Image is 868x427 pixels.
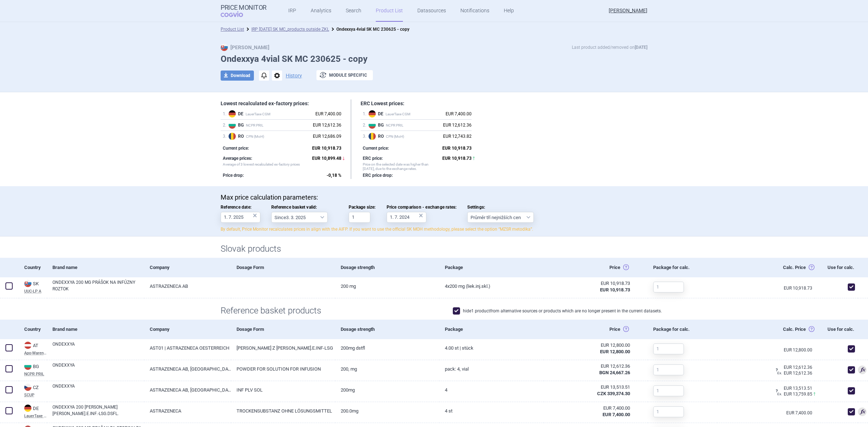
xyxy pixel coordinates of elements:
span: Used for calculation [858,366,867,374]
select: Settings: [467,212,534,223]
p: Last product added/removed on [572,44,647,51]
span: LauerTaxe CGM [238,112,312,116]
a: IRP [DATE] SK MC_products outside ZKL [251,27,329,32]
span: NCPR PRIL [378,123,439,128]
strong: [PERSON_NAME] [221,44,269,50]
span: CPN (MoH) [238,134,309,139]
div: Package for calc. [648,258,717,277]
h1: Reference basket products [221,306,647,316]
span: 2 . [363,121,369,129]
div: × [419,212,423,219]
div: Price [544,320,648,339]
a: EUR 12,800.00 [784,348,814,352]
abbr: Ex-Factory bez DPH zo zdroja [549,405,630,418]
div: Brand name [47,258,144,277]
abbr: SCUP [24,393,47,397]
div: Calc. Price [717,258,814,277]
a: SKSKUUC-LP A [19,279,47,293]
strong: BG [238,123,245,128]
div: Company [144,258,231,277]
abbr: Ex-Factory bez DPH zo zdroja [549,384,630,397]
strong: ERC price drop: [363,173,393,178]
div: Package for calc. [648,320,717,339]
p: Max price calculation parameters: [221,193,647,201]
div: EUR 12,612.36 [549,363,630,370]
span: Reference date: [221,205,260,210]
strong: DE [378,111,385,116]
a: INF PLV SOL [231,381,335,399]
a: ATATApo-Warenv.III [19,341,47,355]
span: COGVIO [221,11,253,17]
h1: Ondexxya 4vial SK MC 230625 - copy [221,54,647,64]
strong: Current price: [223,146,249,151]
strong: [DATE] [635,45,647,50]
div: Price [544,258,648,277]
div: Country [19,320,47,339]
input: 1 [653,343,684,354]
strong: EUR 12,800.00 [600,349,630,354]
a: POWDER FOR SOLUTION FOR INFUSION [231,360,335,378]
a: [PERSON_NAME] Z [PERSON_NAME].E.INF-LSG [231,339,335,357]
div: EUR 13,513.51 [549,384,630,390]
img: Slovakia [24,280,31,287]
strong: EUR 10,918.73 [442,146,472,151]
img: Bulgaria [369,121,376,129]
span: 1 . [363,110,369,118]
img: Germany [229,110,236,118]
a: ASTRAZENECA [144,402,231,420]
abbr: Apo-Warenv.III [24,351,47,355]
img: Austria [24,342,31,349]
a: 200.0mg [335,402,439,420]
a: ONDEXXYA 200 [PERSON_NAME] [PERSON_NAME].E.INF.-LSG.DSFL. [52,404,144,417]
strong: RO [378,134,385,139]
select: Reference basket valid: [271,212,328,223]
img: Germany [24,405,31,412]
input: Price comparison - exchange rates:× [387,212,426,223]
strong: BG [378,123,385,128]
button: Module specific [316,70,373,80]
a: ONDEXXYA [52,383,144,396]
div: EUR 13,759.85 [777,390,814,398]
div: Use for calc. [814,258,858,277]
a: EUR 13,513.51 [777,386,814,390]
a: ONDEXXYA 200 MG PRÁŠOK NA INFÚZNY ROZTOK [52,279,144,292]
a: DEDELauerTaxe CGM [19,404,47,418]
input: 1 [653,406,684,417]
h1: ERC Lowest prices: [361,101,472,107]
strong: EUR 7,400.00 [603,412,630,417]
div: Company [144,320,231,339]
small: Price on the selected date was higher than [DATE], due to the exchange rates. [363,162,439,171]
div: SK [24,280,47,288]
div: Country [19,258,47,277]
strong: Price Monitor [221,4,267,11]
div: EUR 7,400.00 [549,405,630,411]
span: ? [774,389,779,393]
div: EUR 7,400.00 [446,110,472,118]
h1: Slovak products [221,244,647,254]
a: 4 St [439,402,544,420]
img: Bulgaria [24,363,31,370]
a: 4 [439,381,544,399]
strong: EUR 10,899.48 [312,156,341,161]
div: Package [439,258,544,277]
span: Package size: [349,205,376,210]
div: BG [24,363,47,371]
a: Price MonitorCOGVIO [221,4,267,18]
h1: Lowest recalculated ex-factory prices: [221,101,341,107]
span: NCPR PRIL [238,123,309,128]
div: DE [24,405,47,413]
a: ASTRAZENECA AB [144,277,231,295]
abbr: UUC-LP A [24,289,47,293]
a: 200MG [335,381,439,399]
span: LauerTaxe CGM [378,112,442,116]
span: Ex. [777,392,782,396]
a: CZCZSCUP [19,383,47,397]
span: Ex. [777,371,782,375]
li: Product List [221,26,244,33]
a: ASTRAZENECA AB, [GEOGRAPHIC_DATA] [144,360,231,378]
a: ONDEXXYA [52,341,144,354]
a: EUR 10,918.73 [784,286,814,290]
button: Download [221,71,254,81]
div: CZ [24,384,47,392]
div: Calc. Price [717,320,814,339]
